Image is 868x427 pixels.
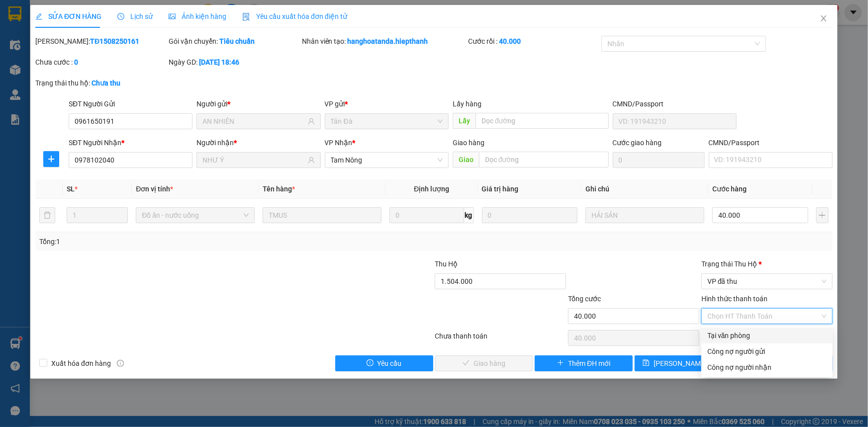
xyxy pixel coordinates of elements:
[325,139,353,147] span: VP Nhận
[707,362,827,373] div: Công nợ người nhận
[707,330,827,341] div: Tại văn phòng
[348,37,428,45] b: hanghoatanda.hiepthanh
[69,137,193,148] div: SĐT Người Nhận
[325,98,449,109] div: VP gửi
[581,179,708,199] th: Ghi chú
[35,57,167,68] div: Chưa cước :
[654,358,748,369] span: [PERSON_NAME] chuyển hoàn
[464,207,474,223] span: kg
[117,13,124,20] span: clock-circle
[479,152,609,168] input: Dọc đường
[557,359,564,367] span: plus
[263,207,382,223] input: VD: Bàn, Ghế
[707,309,827,324] span: Chọn HT Thanh Toán
[476,113,609,129] input: Dọc đường
[169,57,300,68] div: Ngày GD:
[117,12,153,20] span: Lịch sử
[335,355,433,371] button: exclamation-circleYêu cầu
[482,185,519,193] span: Giá trị hàng
[453,152,479,168] span: Giao
[35,13,42,20] span: edit
[816,207,829,223] button: plus
[468,36,599,47] div: Cước rồi :
[199,58,239,66] b: [DATE] 18:46
[367,359,374,367] span: exclamation-circle
[242,12,347,20] span: Yêu cầu xuất hóa đơn điện tử
[568,358,610,369] span: Thêm ĐH mới
[308,157,315,164] span: user
[67,185,75,193] span: SL
[308,118,315,125] span: user
[707,274,827,289] span: VP đã thu
[635,355,733,371] button: save[PERSON_NAME] chuyển hoàn
[331,153,443,168] span: Tam Nông
[701,359,833,375] div: Cước gửi hàng sẽ được ghi vào công nợ của người nhận
[585,207,704,223] input: Ghi Chú
[302,36,467,47] div: Nhân viên tạo:
[219,37,255,45] b: Tiêu chuẩn
[820,14,828,22] span: close
[701,258,833,269] div: Trạng thái Thu Hộ
[202,116,305,127] input: Tên người gửi
[43,151,59,167] button: plus
[44,155,59,163] span: plus
[709,137,833,148] div: CMND/Passport
[117,360,124,367] span: info-circle
[701,295,768,303] label: Hình thức thanh toán
[331,114,443,129] span: Tản Đà
[35,12,101,20] span: SỬA ĐƠN HÀNG
[810,5,838,33] button: Close
[92,79,120,87] b: Chưa thu
[453,100,482,108] span: Lấy hàng
[69,98,193,109] div: SĐT Người Gửi
[535,355,633,371] button: plusThêm ĐH mới
[169,36,300,47] div: Gói vận chuyển:
[613,98,737,109] div: CMND/Passport
[613,139,662,147] label: Cước giao hàng
[499,37,521,45] b: 40.000
[35,78,200,88] div: Trạng thái thu hộ:
[568,295,601,303] span: Tổng cước
[196,98,320,109] div: Người gửi
[169,12,226,20] span: Ảnh kiện hàng
[707,346,827,357] div: Công nợ người gửi
[39,236,335,247] div: Tổng: 1
[136,185,173,193] span: Đơn vị tính
[414,185,449,193] span: Định lượng
[35,36,167,47] div: [PERSON_NAME]:
[701,343,833,359] div: Cước gửi hàng sẽ được ghi vào công nợ của người gửi
[712,185,747,193] span: Cước hàng
[435,355,533,371] button: checkGiao hàng
[453,113,476,129] span: Lấy
[378,358,402,369] span: Yêu cầu
[453,139,484,147] span: Giao hàng
[47,358,115,369] span: Xuất hóa đơn hàng
[90,37,139,45] b: TĐ1508250161
[434,331,568,348] div: Chưa thanh toán
[74,58,78,66] b: 0
[613,113,737,129] input: VD: 191943210
[643,359,650,367] span: save
[202,155,305,166] input: Tên người nhận
[142,208,249,223] span: Đồ ăn - nước uống
[242,13,250,21] img: icon
[169,13,176,20] span: picture
[39,207,55,223] button: delete
[435,260,458,268] span: Thu Hộ
[613,152,705,168] input: Cước giao hàng
[263,185,295,193] span: Tên hàng
[482,207,578,223] input: 0
[196,137,320,148] div: Người nhận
